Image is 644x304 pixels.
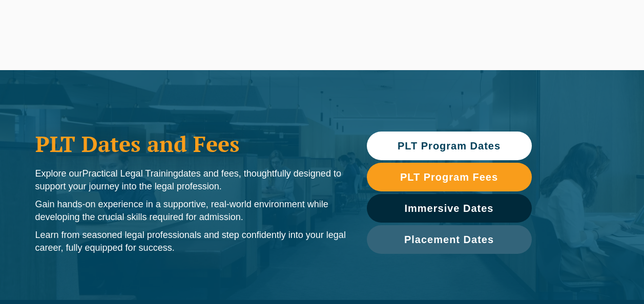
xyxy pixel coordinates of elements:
p: Learn from seasoned legal professionals and step confidently into your legal career, fully equipp... [35,229,346,254]
a: PLT Program Dates [367,132,532,160]
span: Immersive Dates [405,203,494,213]
span: Practical Legal Training [82,168,178,179]
a: PLT Program Fees [367,163,532,191]
p: Explore our dates and fees, thoughtfully designed to support your journey into the legal profession. [35,167,346,193]
a: Placement Dates [367,225,532,254]
h1: PLT Dates and Fees [35,131,346,157]
span: PLT Program Dates [398,141,501,151]
a: Immersive Dates [367,194,532,223]
span: Placement Dates [404,234,494,245]
p: Gain hands-on experience in a supportive, real-world environment while developing the crucial ski... [35,198,346,224]
span: PLT Program Fees [400,172,498,182]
